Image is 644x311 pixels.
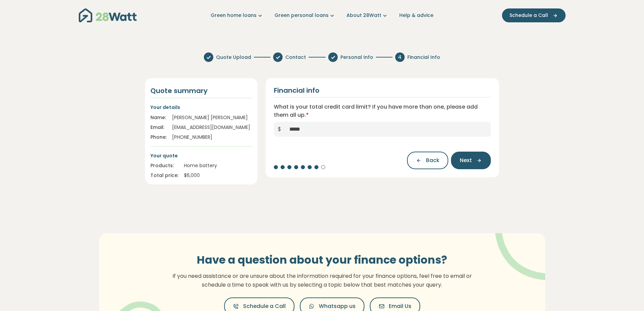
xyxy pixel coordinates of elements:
span: Schedule a Call [243,302,286,310]
h3: Have a question about your finance options? [168,253,476,266]
h2: Financial info [274,86,319,94]
p: Your details [150,104,252,111]
span: Quote Upload [216,54,251,61]
div: 4 [395,52,405,62]
div: Name: [150,114,167,121]
div: [PERSON_NAME] [PERSON_NAME] [172,114,252,121]
nav: Main navigation [79,7,566,24]
div: Phone: [150,134,167,141]
span: Back [426,156,439,164]
a: Help & advice [399,12,433,19]
a: About 28Watt [347,12,388,19]
span: Financial Info [407,54,440,61]
div: Home battery [184,162,252,169]
div: Products: [150,162,178,169]
p: If you need assistance or are unsure about the information required for your finance options, fee... [168,272,476,289]
div: $ 6,000 [184,172,252,179]
span: Personal Info [340,54,373,61]
button: Next [451,152,491,169]
span: Next [460,156,472,164]
span: Email Us [389,302,411,310]
p: Your quote [150,152,252,159]
a: Green personal loans [275,12,336,19]
div: [PHONE_NUMBER] [172,134,252,141]
span: Whatsapp us [319,302,356,310]
div: Total price: [150,172,178,179]
span: Contact [285,54,306,61]
a: Green home loans [211,12,264,19]
h4: Quote summary [150,86,252,95]
div: Email: [150,124,167,131]
button: Schedule a Call [502,8,566,22]
label: What is your total credit card limit? If you have more than one, please add them all up. [274,103,491,119]
div: [EMAIL_ADDRESS][DOMAIN_NAME] [172,124,252,131]
img: vector [477,215,566,281]
button: Back [407,152,448,169]
span: Schedule a Call [509,12,548,19]
span: $ [274,122,285,137]
img: 28Watt [79,8,137,22]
